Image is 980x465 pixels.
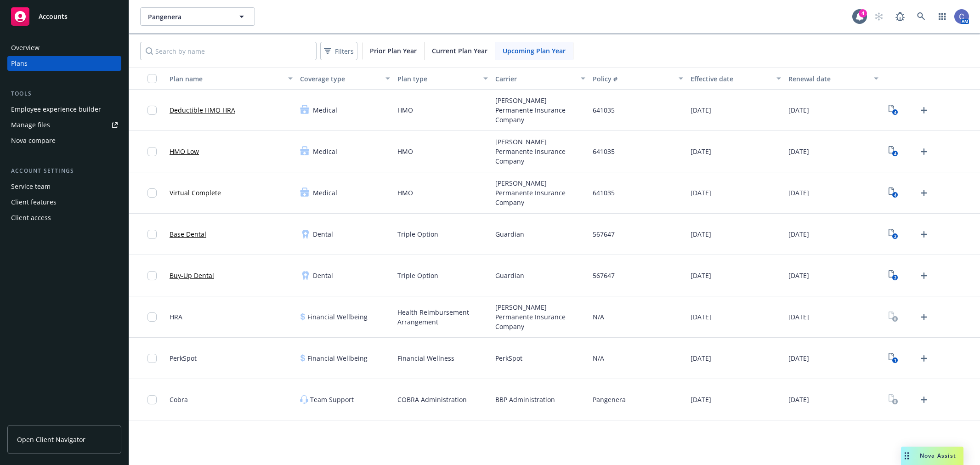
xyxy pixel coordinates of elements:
div: Tools [7,89,121,98]
span: [DATE] [788,395,809,404]
span: [DATE] [691,188,711,198]
div: Plans [11,56,28,71]
span: [DATE] [691,105,711,115]
span: HMO [397,147,413,156]
span: Prior Plan Year [370,46,417,56]
span: HRA [170,312,182,322]
span: HMO [397,105,413,115]
span: N/A [593,353,604,363]
a: Accounts [7,4,121,29]
input: Select all [147,74,157,83]
span: [DATE] [788,229,809,239]
span: [DATE] [691,353,711,363]
input: Search by name [140,42,317,60]
button: Carrier [492,68,589,90]
span: Triple Option [397,229,438,239]
a: HMO Low [170,147,199,156]
span: [DATE] [788,353,809,363]
button: Coverage type [296,68,394,90]
div: Client features [11,195,57,210]
div: Service team [11,179,51,194]
span: PerkSpot [170,353,197,363]
span: [DATE] [788,312,809,322]
img: photo [954,9,969,24]
button: Policy # [589,68,687,90]
div: Renewal date [788,74,869,84]
a: Upload Plan Documents [917,310,931,324]
span: Financial Wellbeing [307,312,368,322]
span: [DATE] [691,312,711,322]
span: Financial Wellness [397,353,454,363]
a: Deductible HMO HRA [170,105,235,115]
input: Toggle Row Selected [147,188,157,198]
input: Toggle Row Selected [147,312,157,322]
div: Effective date [691,74,771,84]
span: 641035 [593,147,615,156]
span: Pangenera [593,395,626,404]
a: View Plan Documents [886,103,901,118]
div: Nova compare [11,133,56,148]
input: Toggle Row Selected [147,395,157,404]
span: Accounts [39,13,68,20]
a: View Plan Documents [886,227,901,242]
span: Team Support [310,395,354,404]
div: Employee experience builder [11,102,101,117]
span: Open Client Navigator [17,435,85,444]
input: Toggle Row Selected [147,147,157,156]
div: Plan type [397,74,478,84]
a: Virtual Complete [170,188,221,198]
a: Client features [7,195,121,210]
a: Client access [7,210,121,225]
span: Upcoming Plan Year [503,46,566,56]
a: Upload Plan Documents [917,268,931,283]
button: Plan type [394,68,492,90]
span: [DATE] [788,271,809,280]
a: View Plan Documents [886,392,901,407]
button: Filters [320,42,357,60]
span: HMO [397,188,413,198]
span: Medical [313,105,337,115]
div: Coverage type [300,74,380,84]
span: [PERSON_NAME] Permanente Insurance Company [495,178,586,207]
span: Financial Wellbeing [307,353,368,363]
div: 4 [859,9,867,17]
span: 641035 [593,188,615,198]
input: Toggle Row Selected [147,271,157,280]
a: Plans [7,56,121,71]
span: Dental [313,229,333,239]
span: [DATE] [788,147,809,156]
span: Pangenera [148,12,227,22]
div: Account settings [7,166,121,176]
span: N/A [593,312,604,322]
text: 4 [894,192,896,198]
a: View Plan Documents [886,186,901,200]
span: 567647 [593,271,615,280]
a: Search [912,7,930,26]
a: Base Dental [170,229,206,239]
span: Guardian [495,271,524,280]
a: Start snowing [870,7,888,26]
span: [DATE] [691,229,711,239]
span: Current Plan Year [432,46,487,56]
input: Toggle Row Selected [147,230,157,239]
span: Filters [335,46,354,56]
button: Pangenera [140,7,255,26]
text: 2 [894,233,896,239]
span: Nova Assist [920,452,956,459]
span: [DATE] [691,271,711,280]
a: Upload Plan Documents [917,186,931,200]
a: Manage files [7,118,121,132]
button: Renewal date [785,68,883,90]
span: Filters [322,45,356,58]
button: Effective date [687,68,785,90]
span: [PERSON_NAME] Permanente Insurance Company [495,302,586,331]
span: [DATE] [788,105,809,115]
span: [PERSON_NAME] Permanente Insurance Company [495,137,586,166]
span: Triple Option [397,271,438,280]
div: Policy # [593,74,673,84]
a: Switch app [933,7,952,26]
a: Upload Plan Documents [917,392,931,407]
span: COBRA Administration [397,395,467,404]
text: 1 [894,357,896,363]
div: Carrier [495,74,576,84]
